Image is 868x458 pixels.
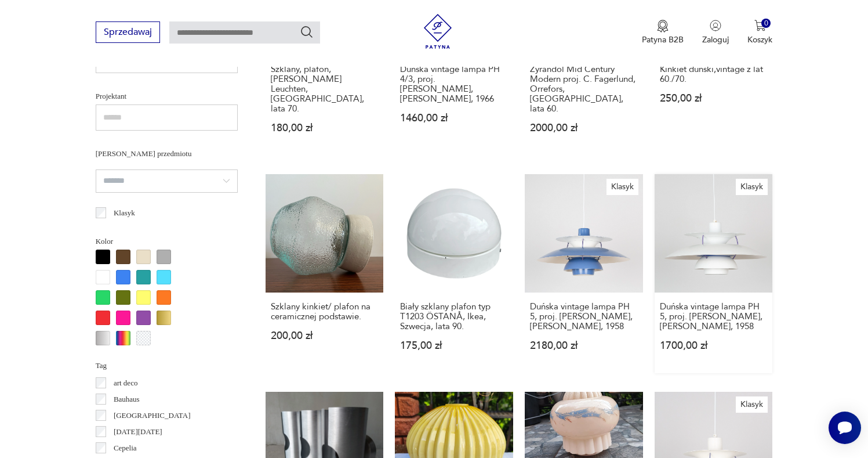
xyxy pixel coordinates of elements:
p: Bauhaus [114,393,140,406]
h3: Duńska vintage lampa PH 5, proj. [PERSON_NAME], [PERSON_NAME], 1958 [530,302,638,331]
button: Sprzedawaj [96,21,160,43]
p: 2000,00 zł [530,123,638,133]
a: KlasykDuńska vintage lampa PH 5, proj. Poul Henningsen, Louis Poulsen, 1958Duńska vintage lampa P... [525,174,643,373]
p: Zaloguj [702,34,729,45]
img: Ikona koszyka [754,20,766,31]
h3: Kinkiet duński,vintage z lat 60./70. [660,64,768,84]
p: 1460,00 zł [400,113,508,123]
p: 200,00 zł [271,331,379,341]
p: 250,00 zł [660,93,768,103]
p: 2180,00 zł [530,341,638,351]
button: Szukaj [300,25,314,39]
img: Ikonka użytkownika [710,20,721,31]
h3: Duńska vintage lampa PH 4/3, proj. [PERSON_NAME], [PERSON_NAME], 1966 [400,64,508,104]
button: 0Koszyk [747,20,772,45]
p: Projektant [96,90,238,103]
img: Ikona medalu [657,20,669,33]
img: Patyna - sklep z meblami i dekoracjami vintage [420,14,455,49]
h3: Szklany kinkiet/ plafon na ceramicznej podstawie. [271,302,379,322]
button: Patyna B2B [642,20,684,45]
iframe: Smartsupp widget button [829,412,861,444]
h3: Szklany, plafon, [PERSON_NAME] Leuchten, [GEOGRAPHIC_DATA], lata 70. [271,64,379,114]
p: Patyna B2B [642,34,684,45]
p: [DATE][DATE] [114,425,162,438]
p: Klasyk [114,207,135,219]
p: 175,00 zł [400,341,508,351]
div: 0 [761,19,771,28]
a: Ikona medaluPatyna B2B [642,20,684,45]
p: 1700,00 zł [660,341,768,351]
p: Tag [96,359,238,372]
p: [PERSON_NAME] przedmiotu [96,147,238,160]
p: Kolor [96,235,238,248]
a: Szklany kinkiet/ plafon na ceramicznej podstawie.Szklany kinkiet/ plafon na ceramicznej podstawie... [266,174,384,373]
a: KlasykDuńska vintage lampa PH 5, proj. Poul Henningsen, Louis Poulsen, 1958Duńska vintage lampa P... [655,174,773,373]
a: Biały szklany plafon typ T1203 ÖSTANÅ, Ikea, Szwecja, lata 90.Biały szklany plafon typ T1203 ÖSTA... [395,174,513,373]
h3: Duńska vintage lampa PH 5, proj. [PERSON_NAME], [PERSON_NAME], 1958 [660,302,768,331]
h3: Biały szklany plafon typ T1203 ÖSTANÅ, Ikea, Szwecja, lata 90. [400,302,508,331]
p: [GEOGRAPHIC_DATA] [114,409,191,422]
p: Koszyk [747,34,772,45]
p: Cepelia [114,442,137,455]
h3: Żyrandol Mid Century Modern proj. C. Fagerlund, Orrefors, [GEOGRAPHIC_DATA], lata 60. [530,64,638,114]
p: 180,00 zł [271,123,379,133]
p: art deco [114,377,138,390]
a: Sprzedawaj [96,29,160,37]
button: Zaloguj [702,20,729,45]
